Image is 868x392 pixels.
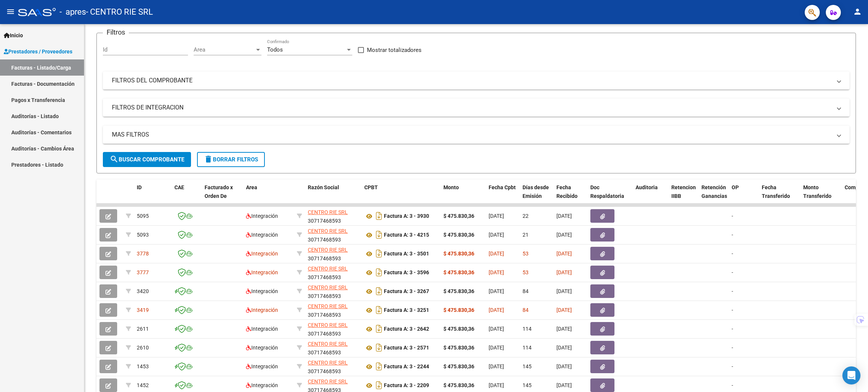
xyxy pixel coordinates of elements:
[556,232,572,238] span: [DATE]
[308,359,358,374] div: 30717468593
[489,307,504,313] span: [DATE]
[443,251,474,257] strong: $ 475.830,36
[174,184,184,190] span: CAE
[308,321,358,337] div: 30717468593
[440,179,486,213] datatable-header-cell: Monto
[171,179,202,213] datatable-header-cell: CAE
[137,288,149,294] span: 3420
[246,307,278,313] span: Integración
[308,322,348,328] span: CENTRO RIE SRL
[308,341,348,347] span: CENTRO RIE SRL
[523,232,529,238] span: 21
[523,184,549,199] span: Días desde Emisión
[732,269,733,275] span: -
[523,363,532,369] span: 145
[443,345,474,351] strong: $ 475.830,36
[587,179,633,213] datatable-header-cell: Doc Respaldatoria
[443,288,474,294] strong: $ 475.830,36
[556,269,572,275] span: [DATE]
[374,266,384,278] i: Descargar documento
[732,326,733,332] span: -
[364,184,378,190] span: CPBT
[374,304,384,316] i: Descargar documento
[308,247,348,253] span: CENTRO RIE SRL
[374,323,384,335] i: Descargar documento
[110,156,184,163] span: Buscar Comprobante
[86,4,153,20] span: - CENTRO RIE SRL
[384,270,429,276] strong: Factura A: 3 - 3596
[308,264,358,280] div: 30717468593
[246,184,257,190] span: Area
[384,307,429,313] strong: Factura A: 3 - 3251
[6,7,15,16] mat-icon: menu
[668,179,698,213] datatable-header-cell: Retencion IIBB
[556,382,572,388] span: [DATE]
[137,251,149,257] span: 3778
[103,126,850,144] mat-expansion-panel-header: MAS FILTROS
[205,184,233,199] span: Facturado x Orden De
[489,326,504,332] span: [DATE]
[246,382,278,388] span: Integración
[732,184,739,190] span: OP
[556,288,572,294] span: [DATE]
[103,152,191,167] button: Buscar Comprobante
[202,179,243,213] datatable-header-cell: Facturado x Orden De
[4,31,23,40] span: Inicio
[308,209,348,215] span: CENTRO RIE SRL
[556,345,572,351] span: [DATE]
[443,232,474,238] strong: $ 475.830,36
[443,213,474,219] strong: $ 475.830,36
[732,288,733,294] span: -
[800,179,842,213] datatable-header-cell: Monto Transferido
[112,103,831,112] mat-panel-title: FILTROS DE INTEGRACION
[137,326,149,332] span: 2611
[374,342,384,354] i: Descargar documento
[246,251,278,257] span: Integración
[732,213,733,219] span: -
[374,379,384,391] i: Descargar documento
[246,326,278,332] span: Integración
[489,382,504,388] span: [DATE]
[204,156,258,163] span: Borrar Filtros
[137,382,149,388] span: 1452
[729,179,759,213] datatable-header-cell: OP
[194,46,255,53] span: Area
[443,269,474,275] strong: $ 475.830,36
[556,326,572,332] span: [DATE]
[4,47,72,56] span: Prestadores / Proveedores
[308,266,348,272] span: CENTRO RIE SRL
[137,269,149,275] span: 3777
[384,213,429,219] strong: Factura A: 3 - 3930
[308,228,348,234] span: CENTRO RIE SRL
[308,227,358,243] div: 30717468593
[523,345,532,351] span: 114
[443,363,474,369] strong: $ 475.830,36
[698,179,729,213] datatable-header-cell: Retención Ganancias
[853,7,862,16] mat-icon: person
[308,378,348,384] span: CENTRO RIE SRL
[308,184,339,190] span: Razón Social
[246,363,278,369] span: Integración
[489,345,504,351] span: [DATE]
[103,27,129,38] h3: Filtros
[308,340,358,356] div: 30717468593
[308,284,348,290] span: CENTRO RIE SRL
[112,131,831,139] mat-panel-title: MAS FILTROS
[137,232,149,238] span: 5093
[556,363,572,369] span: [DATE]
[523,269,529,275] span: 53
[489,232,504,238] span: [DATE]
[110,155,119,164] mat-icon: search
[308,246,358,261] div: 30717468593
[489,288,504,294] span: [DATE]
[384,364,429,370] strong: Factura A: 3 - 2244
[732,251,733,257] span: -
[590,184,624,199] span: Doc Respaldatoria
[520,179,553,213] datatable-header-cell: Días desde Emisión
[197,152,265,167] button: Borrar Filtros
[489,363,504,369] span: [DATE]
[137,213,149,219] span: 5095
[523,307,529,313] span: 84
[523,382,532,388] span: 145
[443,184,459,190] span: Monto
